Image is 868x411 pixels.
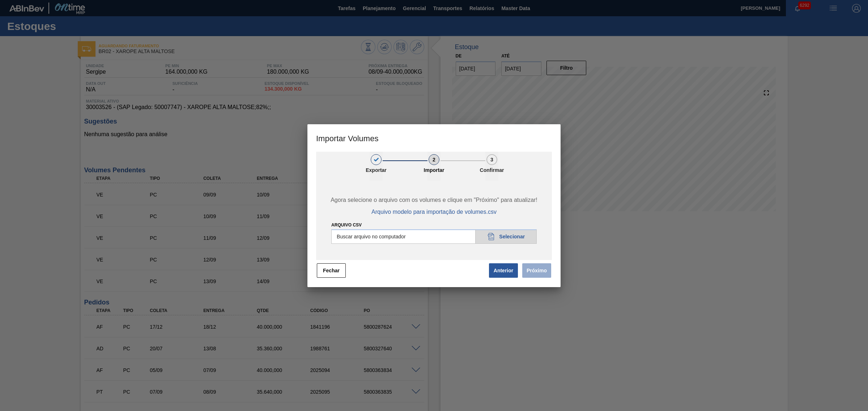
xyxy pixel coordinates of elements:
[474,167,510,173] p: Confirmar
[429,154,439,165] div: 2
[371,154,382,165] div: 1
[427,152,441,181] button: 2Importar
[370,152,383,181] button: 1Exportar
[331,222,362,228] label: Arquivo csv
[489,263,518,278] button: Anterior
[307,124,561,152] h3: Importar Volumes
[416,167,452,173] p: Importar
[486,154,497,165] div: 3
[324,197,544,203] span: Agora selecione o arquivo com os volumes e clique em "Próximo" para atualizar!
[371,209,497,215] span: Arquivo modelo para importação de volumes.csv
[358,167,394,173] p: Exportar
[485,152,498,181] button: 3Confirmar
[317,263,346,278] button: Fechar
